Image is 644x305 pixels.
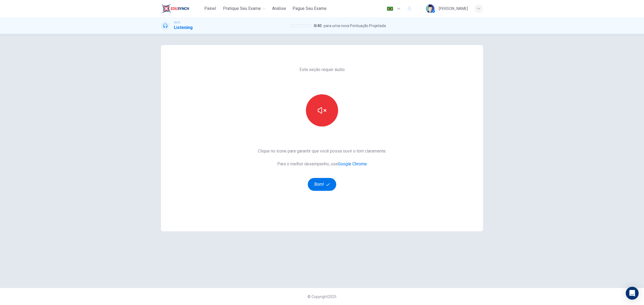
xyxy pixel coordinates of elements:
[174,24,193,31] h1: Listening
[270,4,288,13] button: Análise
[308,178,336,191] button: Bom!
[314,23,321,29] span: 0 / 40
[387,7,393,11] img: pt
[258,161,386,167] span: Para o melhor desempenho, use
[299,66,345,73] span: Esta seção requer áudio
[223,5,261,12] span: Pratique seu exame
[439,5,468,12] div: [PERSON_NAME]
[426,4,434,13] img: Profile picture
[174,21,180,24] span: IELTS
[161,3,189,14] img: EduSynch logo
[204,5,216,12] span: Painel
[626,287,639,300] div: Open Intercom Messenger
[308,295,336,299] span: © Copyright 2025
[258,148,386,154] span: Clique no ícone para garantir que você possa ouvir o tom claramente.
[161,3,202,14] a: EduSynch logo
[221,4,268,13] button: Pratique seu exame
[272,5,286,12] span: Análise
[324,23,386,29] span: para uma nova Pontuação Projetada
[338,161,367,166] a: Google Chrome
[290,4,329,13] button: Pague Seu Exame
[202,4,219,13] button: Painel
[292,5,327,12] span: Pague Seu Exame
